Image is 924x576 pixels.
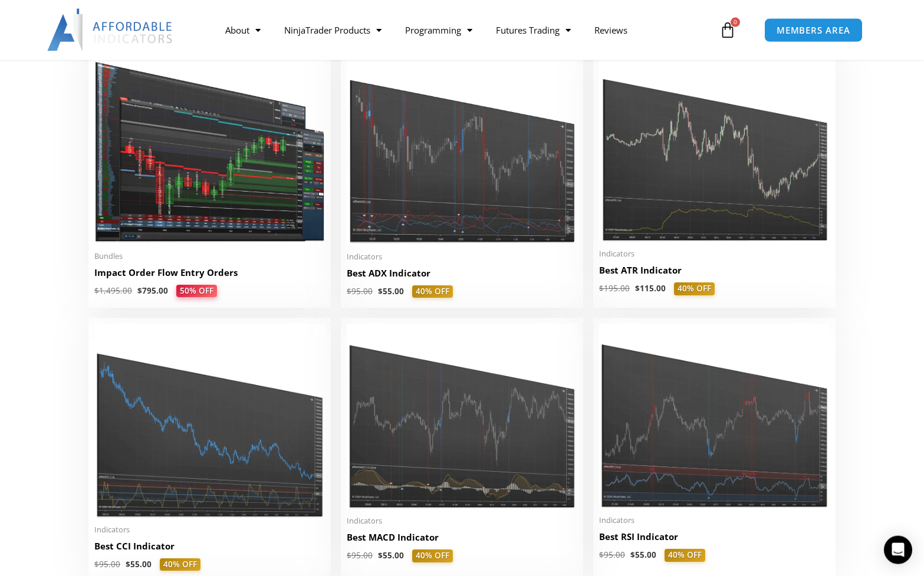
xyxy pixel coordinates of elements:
[347,50,577,245] img: Best ADX Indicator
[347,286,351,297] span: $
[94,266,325,285] a: Impact Order Flow Entry Orders
[378,550,404,561] bdi: 55.00
[94,559,99,570] span: $
[176,285,217,298] span: 50% OFF
[347,550,351,561] span: $
[378,286,404,297] bdi: 55.00
[213,17,716,44] nav: Menu
[599,283,630,294] bdi: 195.00
[599,264,830,277] h2: Best ATR Indicator
[94,50,325,244] img: Impact Order Flow Entry Orders
[94,251,325,261] span: Bundles
[630,549,656,560] bdi: 55.00
[347,531,577,549] a: Best MACD Indicator
[599,549,604,560] span: $
[484,17,583,44] a: Futures Trading
[347,267,577,279] h2: Best ADX Indicator
[347,324,577,509] img: Best MACD Indicator
[583,17,639,44] a: Reviews
[126,559,152,570] bdi: 55.00
[347,516,577,526] span: Indicators
[94,559,120,570] bdi: 95.00
[347,550,373,561] bdi: 95.00
[674,282,715,295] span: 40% OFF
[347,286,373,297] bdi: 95.00
[777,26,850,35] span: MEMBERS AREA
[393,17,484,44] a: Programming
[599,549,625,560] bdi: 95.00
[635,283,640,294] span: $
[213,17,272,44] a: About
[137,285,168,296] bdi: 795.00
[347,267,577,285] a: Best ADX Indicator
[764,18,863,42] a: MEMBERS AREA
[94,525,325,535] span: Indicators
[635,283,666,294] bdi: 115.00
[94,540,325,558] a: Best CCI Indicator
[94,324,325,518] img: Best CCI Indicator
[599,531,830,543] h2: Best RSI Indicator
[665,549,705,562] span: 40% OFF
[630,549,635,560] span: $
[599,531,830,549] a: Best RSI Indicator
[599,50,830,242] img: Best ATR Indicator
[412,549,453,562] span: 40% OFF
[599,324,830,508] img: Best RSI Indicator
[378,286,383,297] span: $
[272,17,393,44] a: NinjaTrader Products
[160,558,200,571] span: 40% OFF
[599,283,604,294] span: $
[47,9,174,51] img: LogoAI | Affordable Indicators – NinjaTrader
[137,285,142,296] span: $
[702,13,754,47] a: 0
[94,540,325,552] h2: Best CCI Indicator
[731,18,740,27] span: 0
[94,285,99,296] span: $
[884,536,912,564] div: Open Intercom Messenger
[599,264,830,282] a: Best ATR Indicator
[126,559,130,570] span: $
[347,252,577,262] span: Indicators
[378,550,383,561] span: $
[94,285,132,296] bdi: 1,495.00
[599,249,830,259] span: Indicators
[94,266,325,279] h2: Impact Order Flow Entry Orders
[412,285,453,298] span: 40% OFF
[599,515,830,525] span: Indicators
[347,531,577,544] h2: Best MACD Indicator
